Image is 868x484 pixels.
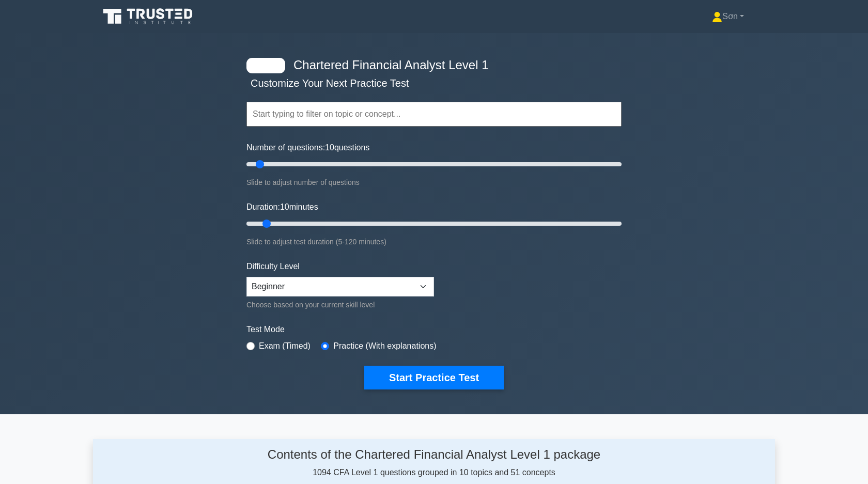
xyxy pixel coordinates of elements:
label: Practice (With explanations) [333,340,436,352]
label: Exam (Timed) [259,340,311,352]
div: Choose based on your current skill level [246,299,434,311]
button: Start Practice Test [364,366,504,389]
h4: Chartered Financial Analyst Level 1 [289,58,571,73]
h4: Contents of the Chartered Financial Analyst Level 1 package [191,447,677,462]
label: Test Mode [246,323,622,336]
label: Difficulty Level [246,260,300,273]
span: 10 [280,202,289,211]
div: Slide to adjust test duration (5-120 minutes) [246,236,622,248]
div: 1094 CFA Level 1 questions grouped in 10 topics and 51 concepts [191,447,677,479]
label: Number of questions: questions [246,142,369,154]
div: Slide to adjust number of questions [246,176,622,189]
span: 10 [325,143,334,152]
label: Duration: minutes [246,201,318,213]
input: Start typing to filter on topic or concept... [246,102,622,127]
a: Sơn [687,6,769,27]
